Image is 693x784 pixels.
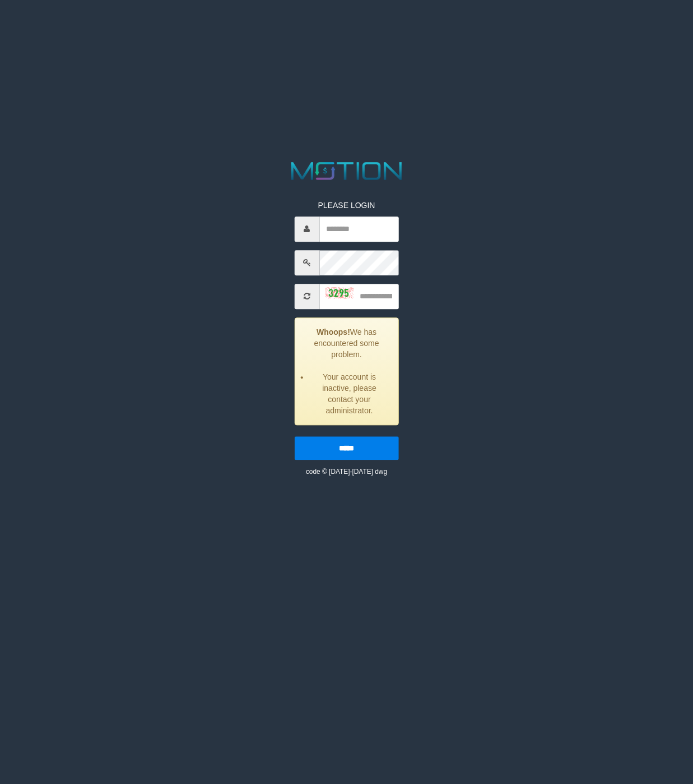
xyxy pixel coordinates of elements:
img: MOTION_logo.png [286,159,407,183]
p: PLEASE LOGIN [294,200,398,211]
li: Your account is inactive, please contact your administrator. [309,371,389,416]
img: captcha [325,287,353,298]
strong: Whoops! [317,328,350,336]
small: code © [DATE]-[DATE] dwg [306,468,387,476]
div: We has encountered some problem. [294,317,398,425]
